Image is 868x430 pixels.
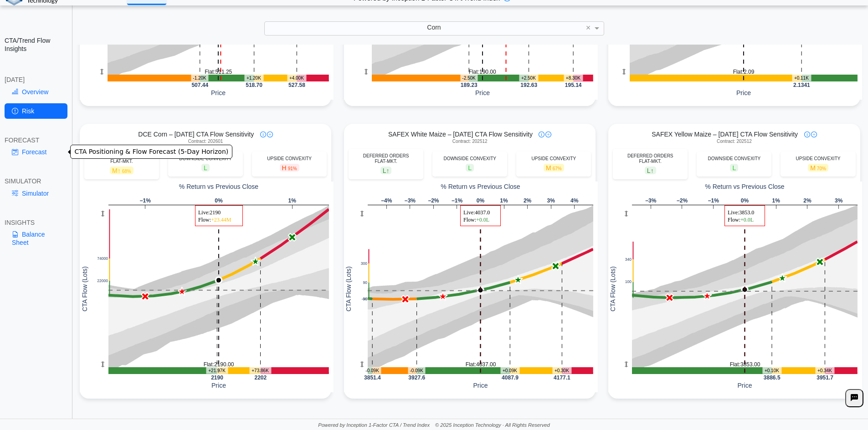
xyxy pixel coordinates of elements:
a: Risk [5,103,67,119]
span: ↑ [386,167,389,174]
div: UPSIDE CONVEXITY [521,156,586,162]
div: UPSIDE CONVEXITY [785,156,851,162]
span: L [645,167,656,174]
span: ↑ [118,167,121,174]
h2: CTA/Trend Flow Insights [5,36,67,53]
div: INSIGHTS [5,218,67,227]
img: info-icon.svg [539,132,544,137]
div: DEFERRED ORDERS FLAT-MKT. [353,153,419,164]
span: Contract: 202512 [717,139,752,144]
span: 70% [817,166,826,171]
span: SAFEX White Maize – [DATE] CTA Flow Sensitivity [388,130,533,138]
span: 68% [122,169,131,174]
img: plus-icon.svg [811,132,817,137]
span: DCE Corn – [DATE] CTA Flow Sensitivity [138,130,254,138]
span: L [201,164,210,172]
span: Contract: 202601 [188,139,223,144]
a: Overview [5,84,67,100]
span: Contract: 202512 [452,139,488,144]
a: Simulator [5,186,67,201]
div: DOWNSIDE CONVEXITY [437,156,503,162]
span: 67% [553,166,562,171]
span: 91% [288,166,297,171]
span: L [730,164,738,172]
span: L [380,167,392,174]
a: Forecast [5,144,67,160]
div: [DATE] [5,76,67,84]
a: Balance Sheet [5,227,67,250]
span: ↑ [651,167,654,174]
span: M [544,164,564,172]
span: H [280,164,299,172]
span: M [110,167,134,174]
img: plus-icon.svg [545,132,551,137]
img: info-icon.svg [804,132,810,137]
img: info-icon.svg [260,132,266,137]
div: DOWNSIDE CONVEXITY [701,156,767,162]
span: × [586,24,591,32]
div: UPSIDE CONVEXITY [257,156,322,162]
div: DEFERRED ORDERS FLAT-MKT. [617,153,683,164]
div: SIMULATOR [5,177,67,185]
span: M [808,164,828,172]
div: FORECAST [5,136,67,144]
div: CTA Positioning & Flow Forecast (5-Day Horizon) [70,145,232,159]
img: plus-icon.svg [267,132,273,137]
span: SAFEX Yellow Maize – [DATE] CTA Flow Sensitivity [652,130,798,138]
span: Clear value [585,22,592,35]
span: Corn [427,24,441,31]
span: L [466,164,474,172]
